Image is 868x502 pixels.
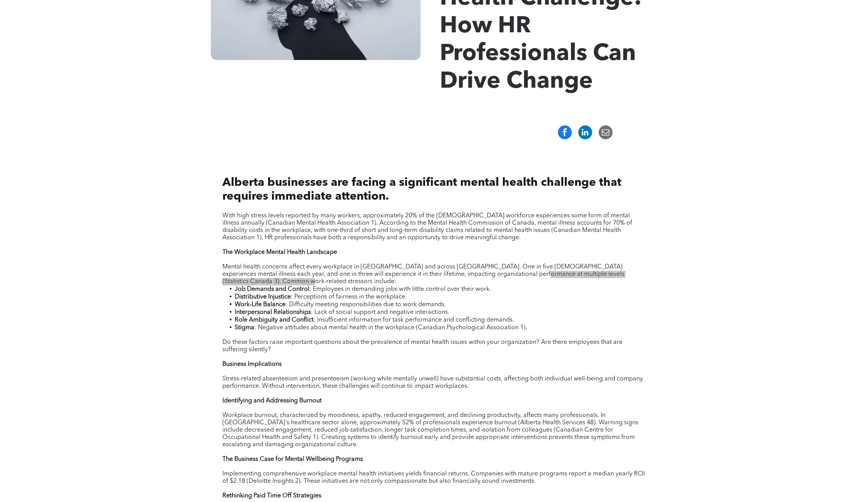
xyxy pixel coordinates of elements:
span: Implementing comprehensive workplace mental health initiatives yields financial returns. Companie... [222,471,645,484]
span: : Insufficient information for task performance and conflicting demands. [314,317,514,323]
span: Workplace burnout, characterized by moodiness, apathy, reduced engagement, and declining producti... [222,412,638,448]
span: : Lack of social support and negative interactions. [311,309,449,315]
strong: Work-Life Balance [235,302,285,308]
strong: Stigma [235,325,254,331]
strong: The Business Case for Mental Wellbeing Programs [222,456,363,462]
span: : Difficulty meeting responsibilities due to work demands. [285,302,446,308]
strong: Business Implications [222,361,282,367]
span: : Perceptions of fairness in the workplace. [291,294,407,300]
strong: Distributive Injustice [235,294,291,300]
strong: The Workplace Mental Health Landscape [222,249,337,255]
span: : Negative attitudes about mental health in the workplace (Canadian Psychological Association 1). [254,325,527,331]
span: Stress-related absenteeism and presenteeism (working while mentally unwell) have substantial cost... [222,376,643,389]
strong: Interpersonal Relationships [235,309,311,315]
span: Mental health concerns affect every workplace in [GEOGRAPHIC_DATA] and across [GEOGRAPHIC_DATA]. ... [222,264,624,285]
strong: Role Ambiguity and Conflict [235,317,314,323]
span: Do these factors raise important questions about the prevalence of mental health issues within yo... [222,339,623,353]
span: : Employees in demanding jobs with little control over their work. [309,286,491,292]
strong: Rethinking Paid Time Off Strategies [222,493,321,499]
span: Alberta businesses are facing a significant mental health challenge that requires immediate atten... [222,177,621,202]
strong: Job Demands and Control [235,286,309,292]
strong: Identifying and Addressing Burnout [222,398,322,404]
span: With high stress levels reported by many workers, approximately 20% of the [DEMOGRAPHIC_DATA] wor... [222,213,632,241]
